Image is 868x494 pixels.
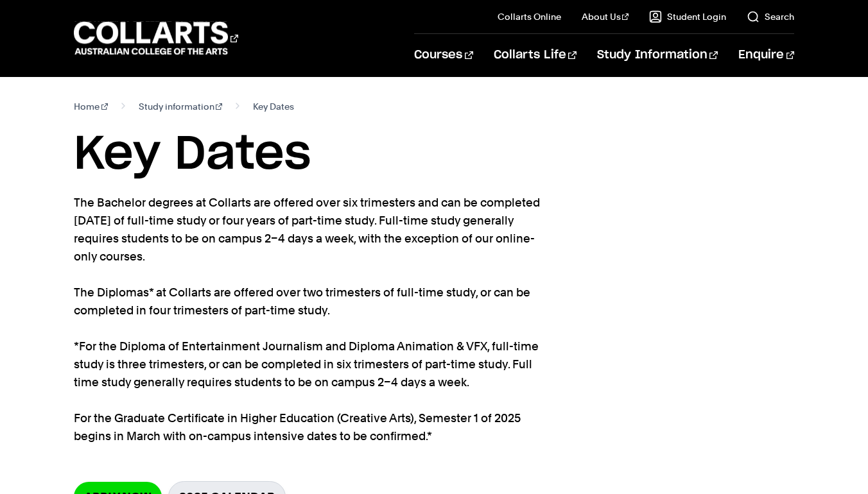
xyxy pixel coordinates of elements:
[414,34,473,76] a: Courses
[74,98,108,115] a: Home
[582,10,629,23] a: About Us
[139,98,223,115] a: Study information
[747,10,794,23] a: Search
[74,194,542,445] p: The Bachelor degrees at Collarts are offered over six trimesters and can be completed [DATE] of f...
[74,20,238,56] div: Go to homepage
[738,34,794,76] a: Enquire
[253,98,294,115] span: Key Dates
[649,10,726,23] a: Student Login
[597,34,718,76] a: Study Information
[494,34,577,76] a: Collarts Life
[74,126,794,183] h1: Key Dates
[498,10,561,23] a: Collarts Online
